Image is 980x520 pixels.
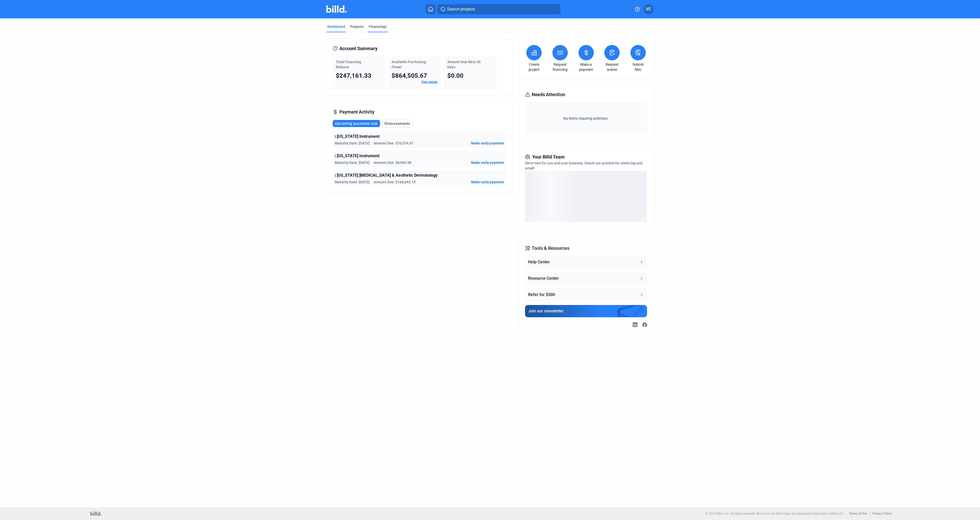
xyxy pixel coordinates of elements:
[335,141,370,146] span: Maturity Date: [DATE]
[421,80,438,84] a: View details
[532,91,565,98] span: Needs Attention
[335,179,370,185] span: Maturity Date: [DATE]
[869,512,870,515] p: |
[873,512,892,515] b: Privacy Policy
[374,160,411,165] span: Amount Due: $8,900.98
[447,60,481,69] span: Amount Due Next 30 Days
[335,160,370,165] span: Maturity Date: [DATE]
[369,24,387,29] div: Financings
[447,6,475,12] span: Search projects
[525,256,647,268] button: Help Center
[525,161,642,170] span: We're here for you and your business. Reach out anytime for needs big and small!
[629,62,647,72] a: Submit files
[471,141,504,146] button: Make early payment
[384,121,410,126] span: Disbursements
[705,512,844,515] p: © 2025 Billd, LLC. All rights reserved. BILLD and the BILLD logo are registered trademarks of Bil...
[471,160,504,165] button: Make early payment
[528,308,564,314] div: Join our newsletter
[336,60,361,69] span: Total Financing Balance
[326,5,347,13] img: Billd Company Logo
[392,72,427,79] span: $864,505.67
[527,116,645,121] span: No items requiring attention.
[337,153,380,159] span: [US_STATE] Instrument
[603,62,621,72] a: Request waiver
[374,179,416,185] span: Amount Due: $168,693.13
[447,72,463,79] span: $0.00
[339,108,374,116] span: Payment Activity
[350,24,364,29] div: Projects
[525,272,647,285] button: Resource Center
[337,133,380,140] span: [US_STATE] Instrument
[437,4,561,14] button: Search projects
[335,121,377,126] span: Upcoming payments due
[525,289,647,301] button: Refer for $500
[528,292,555,298] div: Refer for $500
[471,179,504,185] button: Make early payment
[643,4,654,14] button: VC
[551,62,569,72] a: Request financing
[374,141,414,146] span: Amount Due: $70,074.67
[525,305,647,317] button: Join our newsletter
[849,512,867,515] b: Terms of Use
[333,120,380,127] button: Upcoming payments due
[525,62,543,72] a: Create project
[528,259,550,265] div: Help Center
[327,24,345,29] div: Dashboard
[382,120,413,127] button: Disbursements
[336,72,371,79] span: $247,161.33
[646,6,651,12] span: VC
[577,62,595,72] a: Make a payment
[90,512,101,516] img: logo
[532,153,565,161] span: Your Billd Team
[532,245,570,252] span: Tools & Resources
[392,60,426,69] span: Available Purchasing Power
[337,172,438,178] span: [US_STATE] [MEDICAL_DATA] & Aesthetic Dermatology
[525,171,647,222] div: loading
[339,45,377,52] span: Account Summary
[528,275,559,281] div: Resource Center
